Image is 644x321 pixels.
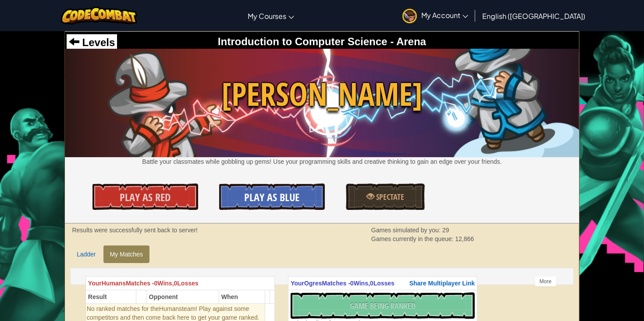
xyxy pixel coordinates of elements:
a: My Matches [103,245,149,263]
img: Wakka Maul [65,49,579,157]
span: Your [291,280,304,287]
span: No ranked matches for the [87,305,159,312]
span: Matches - [126,280,154,287]
a: Ladder [70,245,103,263]
span: Matches - [322,280,350,287]
img: avatar [402,9,417,23]
th: When [219,290,265,304]
span: 29 [442,227,449,234]
span: Share Multiplayer Link [409,280,475,287]
span: Games currently in the queue: [371,235,455,242]
span: Wins, [157,280,174,287]
span: Games simulated by you: [371,227,442,234]
span: - Arena [388,36,426,47]
th: Ogres 0 0 [288,277,477,290]
a: My Courses [243,4,299,28]
th: Result [85,290,136,304]
span: My Courses [248,11,286,21]
span: Losses [177,280,198,287]
div: More [535,276,556,287]
p: Battle your classmates while gobbling up gems! Use your programming skills and creative thinking ... [65,157,579,166]
th: Opponent [146,290,219,304]
span: Levels [79,36,115,48]
span: Losses [374,280,395,287]
span: Your [88,280,102,287]
span: 12,866 [455,235,474,242]
strong: Results were successfully sent back to server! [72,227,198,234]
span: My Account [421,11,468,20]
a: Levels [69,36,115,48]
img: CodeCombat logo [61,7,138,25]
span: [PERSON_NAME] [65,72,579,117]
span: Introduction to Computer Science [218,36,388,47]
a: English ([GEOGRAPHIC_DATA]) [478,4,590,28]
span: Play As Blue [244,190,299,204]
span: Play As Red [120,190,171,204]
a: My Account [398,2,473,29]
span: Wins, [354,280,370,287]
th: Humans 0 0 [85,277,274,290]
span: English ([GEOGRAPHIC_DATA]) [482,11,585,21]
span: Spectate [374,191,404,202]
a: Spectate [346,184,425,210]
